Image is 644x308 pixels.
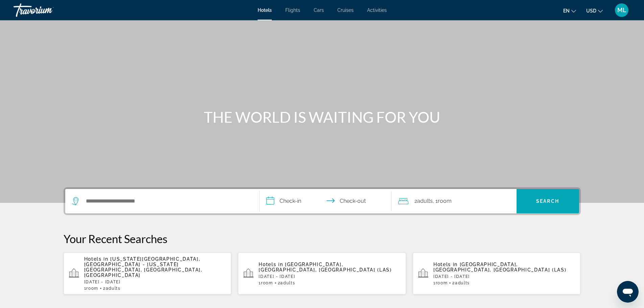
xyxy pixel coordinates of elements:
a: Flights [285,7,300,13]
p: [DATE] - [DATE] [433,274,575,279]
input: Search hotel destination [85,196,249,206]
button: Search [517,189,579,213]
span: [GEOGRAPHIC_DATA], [GEOGRAPHIC_DATA], [GEOGRAPHIC_DATA] (LAS) [259,262,392,273]
span: 2 [278,281,295,285]
span: Adults [417,198,433,204]
span: Room [438,198,452,204]
button: Change currency [586,6,603,16]
button: Travelers: 2 adults, 0 children [391,189,517,213]
a: Cars [314,7,324,13]
span: 1 [84,286,98,291]
span: ML [617,7,626,14]
span: [GEOGRAPHIC_DATA], [GEOGRAPHIC_DATA], [GEOGRAPHIC_DATA] (LAS) [433,262,567,273]
span: en [563,8,570,14]
div: Search widget [65,189,579,213]
span: Search [536,198,559,204]
a: Travorium [14,1,81,19]
a: Hotels [258,7,272,13]
iframe: Button to launch messaging window [617,281,639,303]
span: Adults [455,281,470,285]
span: Room [86,286,98,291]
span: 1 [259,281,273,285]
span: USD [586,8,596,14]
span: [US_STATE][GEOGRAPHIC_DATA], [GEOGRAPHIC_DATA] - [US_STATE][GEOGRAPHIC_DATA], [GEOGRAPHIC_DATA], ... [84,256,202,278]
button: Hotels in [GEOGRAPHIC_DATA], [GEOGRAPHIC_DATA], [GEOGRAPHIC_DATA] (LAS)[DATE] - [DATE]1Room2Adults [238,252,406,295]
span: Adults [280,281,295,285]
span: Adults [106,286,121,291]
span: , 1 [433,196,452,206]
button: Change language [563,6,576,16]
span: Room [436,281,448,285]
span: Hotels in [259,262,283,267]
span: 2 [103,286,121,291]
p: Your Recent Searches [64,232,581,245]
a: Activities [367,7,387,13]
button: Hotels in [GEOGRAPHIC_DATA], [GEOGRAPHIC_DATA], [GEOGRAPHIC_DATA] (LAS)[DATE] - [DATE]1Room2Adults [413,252,581,295]
span: 1 [433,281,448,285]
a: Cruises [337,7,354,13]
button: Hotels in [US_STATE][GEOGRAPHIC_DATA], [GEOGRAPHIC_DATA] - [US_STATE][GEOGRAPHIC_DATA], [GEOGRAPH... [64,252,232,295]
button: Select check in and out date [260,189,391,213]
button: User Menu [613,3,630,17]
span: 2 [414,196,433,206]
h1: THE WORLD IS WAITING FOR YOU [195,108,449,126]
span: Hotels in [433,262,458,267]
p: [DATE] - [DATE] [259,274,401,279]
span: 2 [452,281,470,285]
span: Hotels in [84,256,109,262]
p: [DATE] - [DATE] [84,280,226,284]
span: Room [261,281,273,285]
